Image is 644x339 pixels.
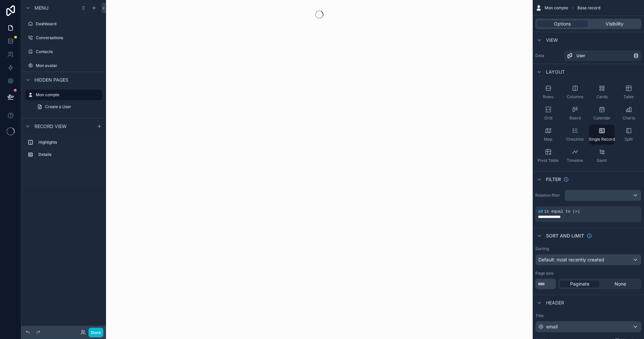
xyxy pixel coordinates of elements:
button: Columns [562,82,588,102]
button: Cards [589,82,615,102]
span: User [576,53,585,58]
button: Split [616,125,641,145]
button: Rows [535,82,561,102]
span: Cards [596,94,608,100]
span: Record view [34,123,67,130]
label: Details [38,152,99,157]
span: Sort And Limit [546,233,584,239]
div: scrollable content [21,134,106,167]
span: Create a User [45,104,71,109]
button: Gantt [589,146,615,166]
a: User [564,50,641,61]
button: Default: most recently created [535,254,641,265]
span: Default: most recently created [538,257,604,262]
label: Page size [535,271,554,276]
label: Contacts [36,49,101,54]
button: Calendar [589,103,615,123]
span: Hidden pages [34,77,68,83]
span: Grid [544,115,552,121]
span: id [538,209,543,214]
button: Table [616,82,641,102]
span: Rows [543,94,553,100]
span: Options [554,21,571,27]
span: Visibility [606,21,623,27]
span: is equal to (=) [544,209,580,214]
button: Charts [616,103,641,123]
span: View [546,37,558,43]
label: Relative filter [535,193,562,198]
a: Conversations [25,33,102,43]
label: Highlights [38,140,99,145]
span: Mon compte [545,5,568,11]
label: Title [535,313,641,318]
button: Grid [535,103,561,123]
a: Mon compte [25,90,102,100]
span: Gantt [597,158,607,163]
button: email [535,321,641,332]
span: email [546,323,558,330]
label: Mon compte [36,92,98,98]
span: Pivot Table [538,158,559,163]
span: Filter [546,176,561,183]
span: Board [569,115,581,121]
span: Charts [622,115,635,121]
span: Columns [567,94,583,100]
span: Layout [546,69,565,75]
label: Conversations [36,35,101,40]
span: Split [624,137,633,142]
span: Header [546,300,564,306]
span: Map [544,137,552,142]
button: Board [562,103,588,123]
span: Table [623,94,634,100]
label: Dashboard [36,21,101,27]
span: Menu [34,5,48,11]
button: Done [88,328,103,337]
span: Checklist [566,137,584,142]
button: Map [535,125,561,145]
button: Single Record [589,125,615,145]
a: Mon avatar [25,60,102,71]
a: Create a User [33,102,102,112]
label: Data [535,53,562,58]
span: Single Record [589,137,615,142]
label: Sorting [535,246,549,251]
span: Paginate [570,281,589,287]
a: Contacts [25,46,102,57]
a: Dashboard [25,19,102,29]
span: None [615,281,626,287]
button: Timeline [562,146,588,166]
label: Mon avatar [36,63,101,68]
span: Timeline [567,158,583,163]
span: Base record [577,5,600,11]
button: Pivot Table [535,146,561,166]
span: Calendar [593,115,611,121]
button: Checklist [562,125,588,145]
